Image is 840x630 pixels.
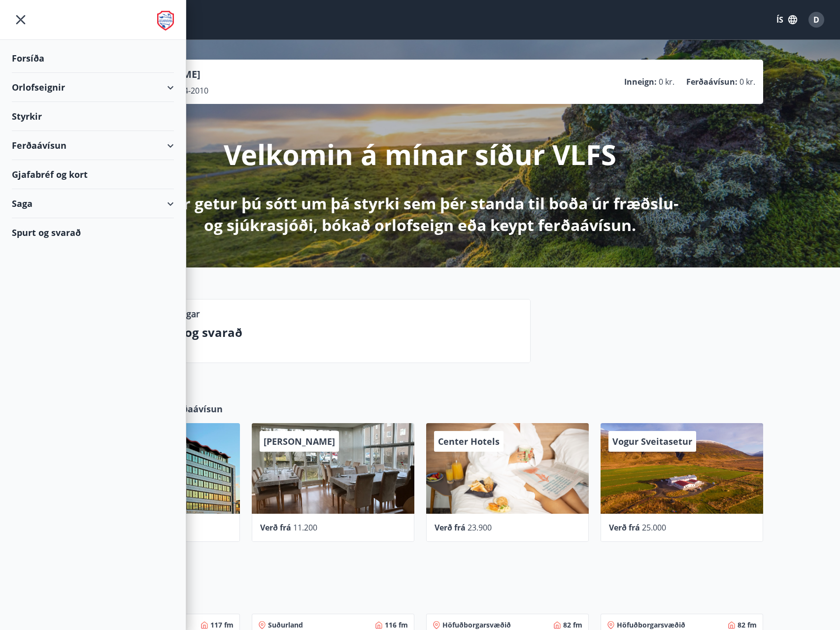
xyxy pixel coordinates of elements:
[210,620,234,630] span: 117 fm
[12,44,174,73] div: Forsíða
[12,102,174,131] div: Styrkir
[293,522,317,533] span: 11.200
[12,160,174,189] div: Gjafabréf og kort
[468,522,492,533] span: 23.900
[617,620,685,630] span: Höfuðborgarsvæðið
[624,76,657,87] p: Inneign :
[157,11,174,31] img: union_logo
[12,73,174,102] div: Orlofseignir
[268,620,303,630] span: Suðurland
[160,193,680,236] p: Hér getur þú sótt um þá styrki sem þér standa til boða úr fræðslu- og sjúkrasjóði, bókað orlofsei...
[612,435,692,447] span: Vogur Sveitasetur
[224,135,616,173] p: Velkomin á mínar síður VLFS
[435,522,466,533] span: Verð frá
[385,620,408,630] span: 116 fm
[12,131,174,160] div: Ferðaávísun
[264,435,335,447] span: [PERSON_NAME]
[442,620,511,630] span: Höfuðborgarsvæðið
[150,307,200,320] p: Upplýsingar
[686,76,738,87] p: Ferðaávísun :
[260,522,291,533] span: Verð frá
[563,620,582,630] span: 82 fm
[813,14,819,25] span: D
[438,435,500,447] span: Center Hotels
[805,8,828,32] button: D
[12,189,174,218] div: Saga
[12,218,174,247] div: Spurt og svarað
[12,11,30,29] button: menu
[150,324,522,341] p: Spurt og svarað
[642,522,666,533] span: 25.000
[609,522,640,533] span: Verð frá
[739,76,755,87] span: 0 kr.
[659,76,674,87] span: 0 kr.
[738,620,757,630] span: 82 fm
[771,11,803,29] button: ÍS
